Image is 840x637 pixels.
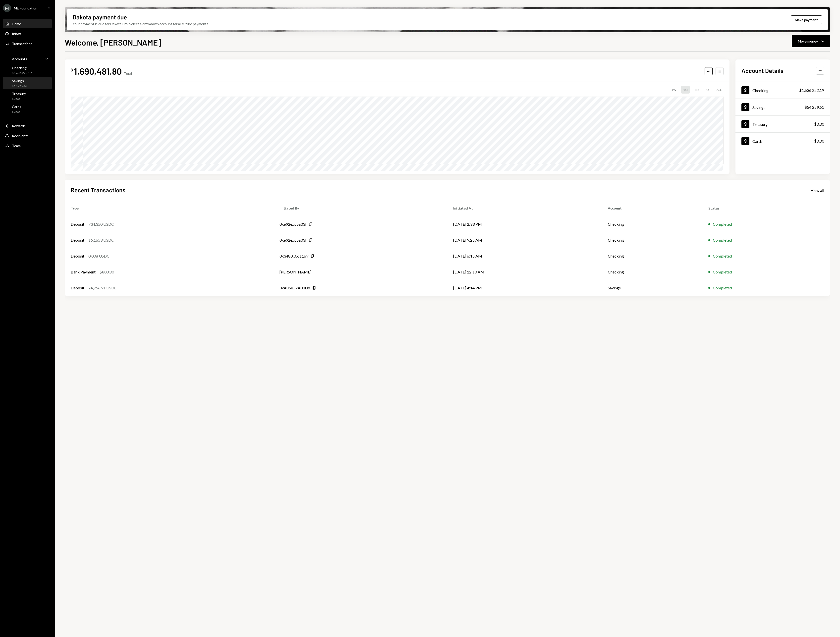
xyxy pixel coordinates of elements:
[280,285,310,291] div: 0xA858...7A03Dd
[71,237,84,243] div: Deposit
[447,248,602,264] td: [DATE] 6:15 AM
[14,6,37,10] div: ME Foundation
[713,237,732,243] div: Completed
[100,269,114,275] div: $800.80
[447,280,602,296] td: [DATE] 4:14 PM
[12,92,26,96] div: Treasury
[71,67,73,72] div: $
[65,200,274,216] th: Type
[3,64,52,76] a: Checking$1,636,222.19
[792,35,830,47] button: Move money
[12,57,27,61] div: Accounts
[693,86,701,94] div: 3M
[3,77,52,89] a: Savings$54,259.61
[73,21,209,26] div: Your payment is due for Dakota Pro. Select a drawdown account for all future payments.
[71,269,96,275] div: Bank Payment
[12,134,29,138] div: Recipients
[735,133,830,149] a: Cards$0.00
[88,237,114,243] div: 16.1653 USDC
[713,285,732,291] div: Completed
[752,105,765,110] div: Savings
[71,186,125,194] h2: Recent Transactions
[3,90,52,102] a: Treasury$0.00
[752,88,769,93] div: Checking
[602,264,703,280] td: Checking
[713,269,732,275] div: Completed
[3,103,52,115] a: Cards$0.00
[3,141,52,150] a: Team
[3,54,52,63] a: Accounts
[602,248,703,264] td: Checking
[88,253,110,259] div: 0.008 USDC
[3,29,52,38] a: Inbox
[735,82,830,99] a: Checking$1,636,222.19
[3,121,52,130] a: Rewards
[704,86,712,94] div: 1Y
[602,232,703,248] td: Checking
[12,124,26,128] div: Rewards
[602,200,703,216] th: Account
[811,187,824,193] a: View all
[12,66,32,70] div: Checking
[12,71,32,75] div: $1,636,222.19
[280,253,308,259] div: 0x3480...061169
[71,285,84,291] div: Deposit
[741,66,784,75] h2: Account Details
[274,264,448,280] td: [PERSON_NAME]
[602,216,703,232] td: Checking
[681,86,690,94] div: 1M
[280,221,307,227] div: 0xe92e...c5a03f
[752,122,768,127] div: Treasury
[88,285,117,291] div: 24,756.91 USDC
[12,84,27,88] div: $54,259.61
[12,110,21,114] div: $0.00
[12,79,27,83] div: Savings
[735,116,830,132] a: Treasury$0.00
[12,97,26,101] div: $0.00
[3,4,11,12] div: M
[3,39,52,48] a: Transactions
[12,32,21,36] div: Inbox
[814,121,824,127] div: $0.00
[670,86,678,94] div: 1W
[12,42,32,46] div: Transactions
[73,13,127,21] div: Dakota payment due
[715,86,724,94] div: ALL
[799,87,824,93] div: $1,636,222.19
[791,15,822,24] button: Make payment
[447,216,602,232] td: [DATE] 2:33 PM
[602,280,703,296] td: Savings
[12,105,21,109] div: Cards
[71,221,84,227] div: Deposit
[88,221,114,227] div: 734,350 USDC
[735,99,830,115] a: Savings$54,259.61
[702,200,830,216] th: Status
[3,131,52,140] a: Recipients
[713,253,732,259] div: Completed
[798,39,818,44] div: Move money
[71,253,84,259] div: Deposit
[65,37,161,47] h1: Welcome, [PERSON_NAME]
[74,65,122,77] div: 1,690,481.80
[3,19,52,28] a: Home
[124,71,132,76] div: Total
[12,144,21,148] div: Team
[447,264,602,280] td: [DATE] 12:10 AM
[814,138,824,144] div: $0.00
[752,139,763,144] div: Cards
[804,104,824,110] div: $54,259.61
[274,200,448,216] th: Initiated By
[12,22,21,26] div: Home
[447,200,602,216] th: Initiated At
[280,237,307,243] div: 0xe92e...c5a03f
[713,221,732,227] div: Completed
[447,232,602,248] td: [DATE] 9:25 AM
